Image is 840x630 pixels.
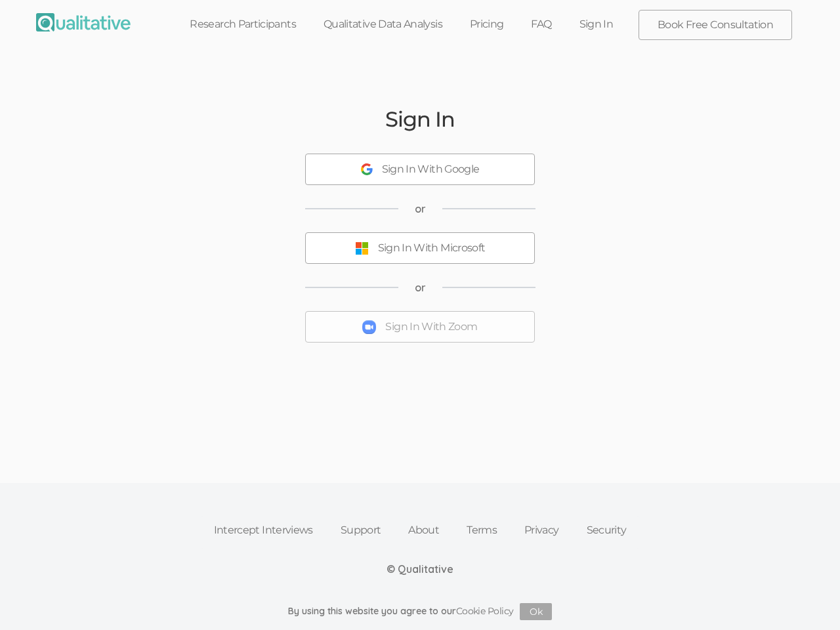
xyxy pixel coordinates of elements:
[378,241,486,256] div: Sign In With Microsoft
[288,603,553,620] div: By using this website you agree to our
[385,108,454,131] h2: Sign In
[415,280,426,295] span: or
[639,10,791,39] a: Book Free Consultation
[382,162,480,177] div: Sign In With Google
[517,10,565,39] a: FAQ
[310,10,456,39] a: Qualitative Data Analysis
[573,516,640,545] a: Security
[200,516,327,545] a: Intercept Interviews
[520,603,552,620] button: Ok
[566,10,627,39] a: Sign In
[361,163,373,175] img: Sign In With Google
[355,241,369,255] img: Sign In With Microsoft
[453,516,511,545] a: Terms
[415,201,426,217] span: or
[36,13,131,31] img: Qualitative
[385,320,477,335] div: Sign In With Zoom
[327,516,395,545] a: Support
[774,567,840,630] iframe: Chat Widget
[456,605,514,617] a: Cookie Policy
[387,562,453,577] div: © Qualitative
[511,516,573,545] a: Privacy
[456,10,518,39] a: Pricing
[305,232,535,264] button: Sign In With Microsoft
[305,311,535,343] button: Sign In With Zoom
[305,154,535,185] button: Sign In With Google
[394,516,453,545] a: About
[176,10,310,39] a: Research Participants
[362,320,376,334] img: Sign In With Zoom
